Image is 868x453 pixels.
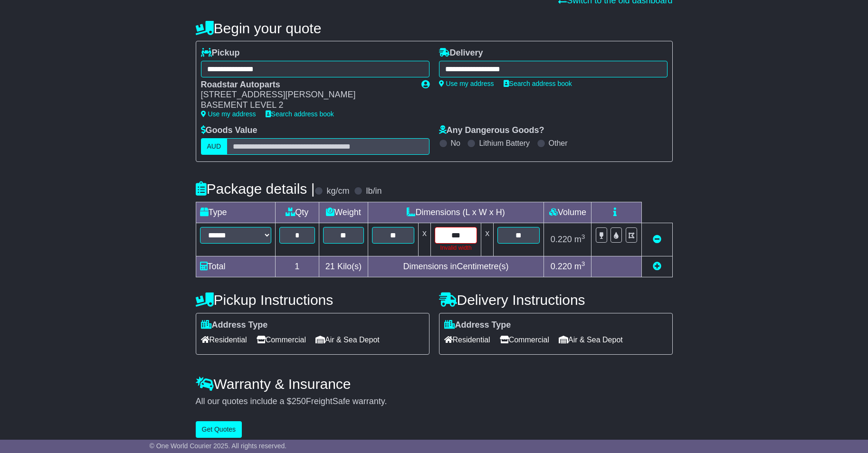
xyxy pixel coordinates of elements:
[319,256,368,277] td: Kilo(s)
[196,20,673,36] h4: Begin your quote
[196,256,275,277] td: Total
[196,421,242,438] button: Get Quotes
[444,332,490,347] span: Residential
[196,202,275,223] td: Type
[292,396,306,406] span: 250
[451,139,460,148] label: No
[196,292,429,308] h4: Pickup Instructions
[439,80,494,87] a: Use my address
[201,110,256,118] a: Use my address
[549,139,568,148] label: Other
[201,100,412,111] div: BASEMENT LEVEL 2
[201,90,412,100] div: [STREET_ADDRESS][PERSON_NAME]
[201,48,240,58] label: Pickup
[435,244,477,252] div: Invalid width
[551,235,572,244] span: 0.220
[653,235,661,244] a: Remove this item
[439,292,673,308] h4: Delivery Instructions
[201,125,258,136] label: Goods Value
[582,260,585,267] sup: 3
[196,376,673,392] h4: Warranty & Insurance
[559,332,623,347] span: Air & Sea Depot
[368,202,544,223] td: Dimensions (L x W x H)
[275,256,319,277] td: 1
[201,80,412,90] div: Roadstar Autoparts
[368,256,544,277] td: Dimensions in Centimetre(s)
[439,48,483,58] label: Delivery
[275,202,319,223] td: Qty
[366,186,382,197] label: lb/in
[544,202,591,223] td: Volume
[196,396,673,407] div: All our quotes include a $ FreightSafe warranty.
[196,181,315,197] h4: Package details |
[319,202,368,223] td: Weight
[479,139,530,148] label: Lithium Battery
[201,138,228,155] label: AUD
[257,332,306,347] span: Commercial
[266,110,334,118] a: Search address book
[326,186,349,197] label: kg/cm
[418,223,430,256] td: x
[315,332,380,347] span: Air & Sea Depot
[653,262,661,271] a: Add new item
[444,320,511,330] label: Address Type
[201,332,247,347] span: Residential
[150,442,287,450] span: © One World Courier 2025. All rights reserved.
[439,125,544,136] label: Any Dangerous Goods?
[504,80,572,87] a: Search address book
[325,262,335,271] span: 21
[500,332,549,347] span: Commercial
[574,235,585,244] span: m
[582,233,585,240] sup: 3
[551,262,572,271] span: 0.220
[574,262,585,271] span: m
[201,320,268,330] label: Address Type
[481,223,494,256] td: x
